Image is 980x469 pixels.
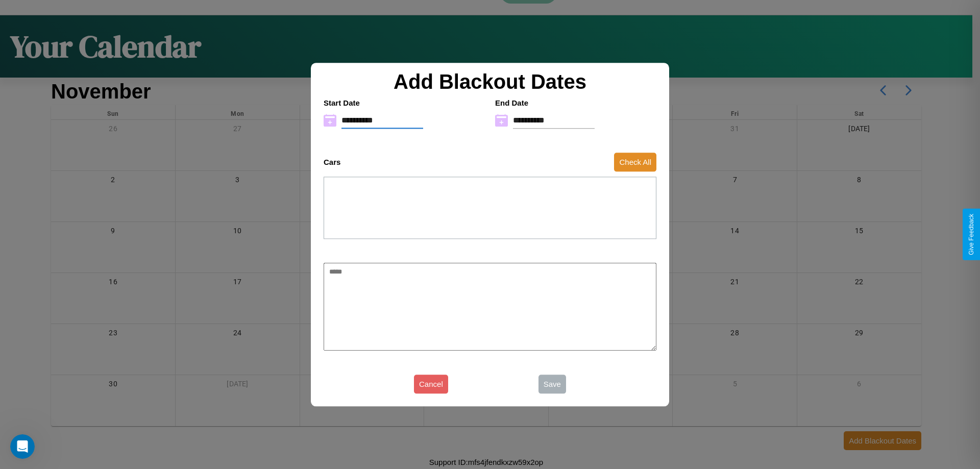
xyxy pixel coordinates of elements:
[318,70,661,93] h2: Add Blackout Dates
[324,158,340,166] h4: Cars
[414,375,448,393] button: Cancel
[324,98,485,107] h4: Start Date
[968,214,975,255] div: Give Feedback
[538,375,566,393] button: Save
[495,98,656,107] h4: End Date
[614,153,656,171] button: Check All
[10,434,35,459] iframe: Intercom live chat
